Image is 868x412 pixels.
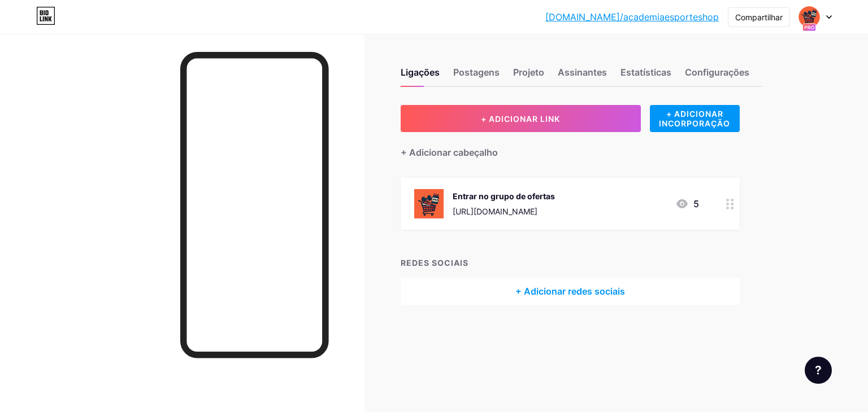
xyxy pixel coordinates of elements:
button: + ADICIONAR LINK [401,105,641,132]
img: Entrar no grupo de ofertas [414,189,444,218]
font: 5 [693,198,699,209]
font: Compartilhar [735,12,783,22]
img: academiaesporteshop [798,6,820,28]
font: Projeto [513,67,544,78]
font: Ligações [401,67,440,78]
font: + ADICIONAR LINK [481,114,560,124]
font: [URL][DOMAIN_NAME] [453,207,537,216]
font: + Adicionar cabeçalho [401,147,498,158]
font: REDES SOCIAIS [401,258,468,268]
font: Postagens [453,67,500,78]
font: + ADICIONAR INCORPORAÇÃO [659,109,730,128]
font: Configurações [685,67,749,78]
font: Assinantes [558,67,607,78]
font: [DOMAIN_NAME]/academiaesporteshop [545,11,719,23]
font: + Adicionar redes sociais [515,286,625,297]
font: Estatísticas [620,67,671,78]
a: [DOMAIN_NAME]/academiaesporteshop [545,10,719,24]
font: Entrar no grupo de ofertas [453,191,555,201]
